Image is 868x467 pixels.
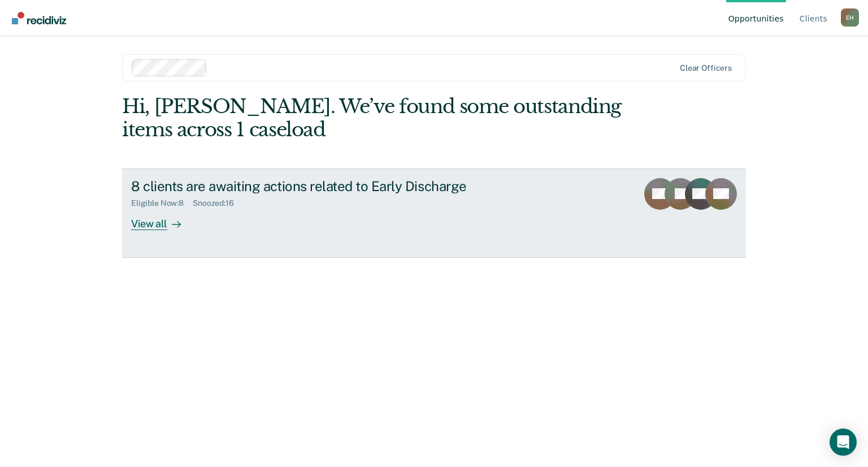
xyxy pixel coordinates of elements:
div: Eligible Now : 8 [131,198,193,208]
div: Open Intercom Messenger [830,429,857,456]
div: 8 clients are awaiting actions related to Early Discharge [131,178,528,194]
div: Hi, [PERSON_NAME]. We’ve found some outstanding items across 1 caseload [122,95,621,141]
button: Profile dropdown button [841,8,859,27]
div: Clear officers [680,63,732,73]
a: 8 clients are awaiting actions related to Early DischargeEligible Now:8Snoozed:16View all [122,168,746,258]
div: E H [841,8,859,27]
div: View all [131,208,194,230]
div: Snoozed : 16 [193,198,243,208]
img: Recidiviz [12,12,66,24]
